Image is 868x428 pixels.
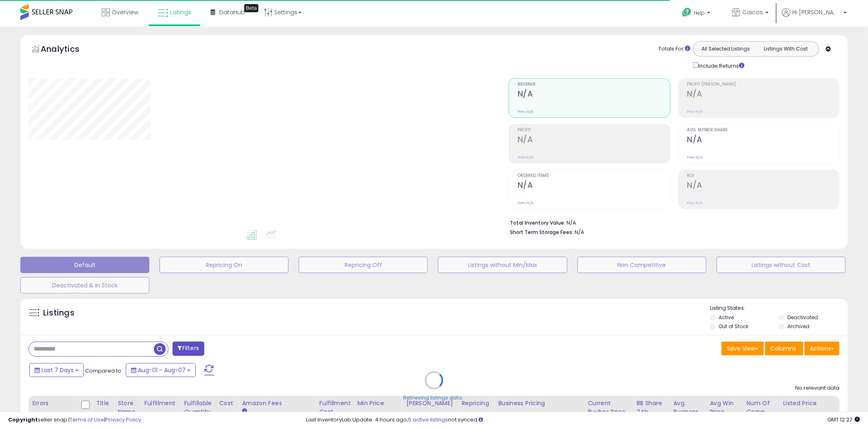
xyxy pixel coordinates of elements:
[687,128,839,132] span: Avg. Buybox Share
[170,8,191,16] span: Listings
[438,257,567,273] button: Listings without Min/Max
[695,44,756,54] button: All Selected Listings
[687,201,703,205] small: Prev: N/A
[299,257,428,273] button: Repricing Off
[8,416,38,424] strong: Copyright
[682,7,692,18] i: Get Help
[518,128,669,132] span: Profit
[577,257,706,273] button: Non Competitive
[792,8,841,16] span: Hi [PERSON_NAME]
[782,8,847,26] a: Hi [PERSON_NAME]
[510,219,565,226] b: Total Inventory Value:
[518,109,533,114] small: Prev: N/A
[658,45,690,53] div: Totals For
[8,416,141,424] div: seller snap | |
[518,89,669,100] h2: N/A
[687,181,839,192] h2: N/A
[694,9,705,16] span: Help
[518,135,669,146] h2: N/A
[518,155,533,160] small: Prev: N/A
[687,135,839,146] h2: N/A
[112,8,138,16] span: Overview
[687,174,839,178] span: ROI
[244,4,258,12] div: Tooltip anchor
[518,201,533,205] small: Prev: N/A
[687,61,754,70] div: Include Returns
[756,44,816,54] button: Listings With Cost
[160,257,289,273] button: Repricing On
[687,82,839,87] span: Profit [PERSON_NAME]
[575,228,584,236] span: N/A
[404,395,465,402] div: Retrieving listings data..
[518,174,669,178] span: Ordered Items
[518,82,669,87] span: Revenue
[510,229,573,236] b: Short Term Storage Fees:
[41,43,95,57] h5: Analytics
[219,8,245,16] span: DataHub
[510,217,833,227] li: N/A
[687,155,703,160] small: Prev: N/A
[742,8,763,16] span: Caicos
[687,89,839,100] h2: N/A
[676,1,719,26] a: Help
[20,277,149,293] button: Deactivated & In Stock
[518,181,669,192] h2: N/A
[717,257,846,273] button: Listings without Cost
[20,257,149,273] button: Default
[687,109,703,114] small: Prev: N/A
